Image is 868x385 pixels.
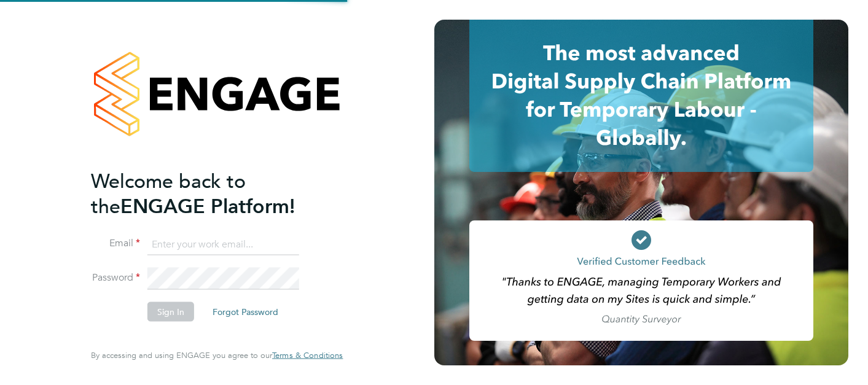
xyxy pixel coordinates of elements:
[91,168,330,219] h2: ENGAGE Platform!
[91,271,140,284] label: Password
[147,233,299,255] input: Enter your work email...
[272,350,343,360] span: Terms & Conditions
[203,302,288,322] button: Forgot Password
[91,350,343,360] span: By accessing and using ENGAGE you agree to our
[91,169,246,218] span: Welcome back to the
[272,351,343,360] a: Terms & Conditions
[147,302,194,322] button: Sign In
[91,237,140,250] label: Email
